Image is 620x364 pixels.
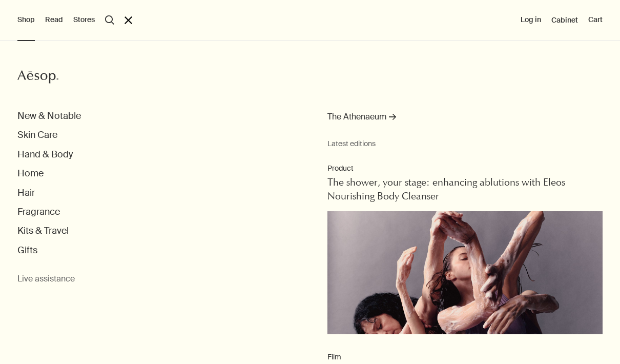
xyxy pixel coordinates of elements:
[17,187,35,199] button: Hair
[15,67,61,90] a: Aesop
[17,129,57,141] button: Skin Care
[327,164,603,337] a: ProductThe shower, your stage: enhancing ablutions with Eleos Nourishing Body CleanserDancers wea...
[17,225,69,237] button: Kits & Travel
[17,245,37,256] button: Gifts
[17,206,60,218] button: Fragrance
[105,15,114,25] button: Open search
[17,274,75,285] button: Live assistance
[327,164,603,174] p: Product
[45,15,63,25] button: Read
[551,15,578,25] a: Cabinet
[327,352,555,362] p: Film
[17,149,73,160] button: Hand & Body
[588,15,603,25] button: Cart
[125,16,132,24] button: Close the Menu
[327,139,603,148] small: Latest editions
[17,168,44,179] button: Home
[327,110,396,129] a: The Athenaeum
[17,15,35,25] button: Shop
[17,69,58,85] svg: Aesop
[327,178,565,202] span: The shower, your stage: enhancing ablutions with Eleos Nourishing Body Cleanser
[327,110,386,124] span: The Athenaeum
[521,15,541,25] button: Log in
[73,15,95,25] button: Stores
[17,110,81,122] button: New & Notable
